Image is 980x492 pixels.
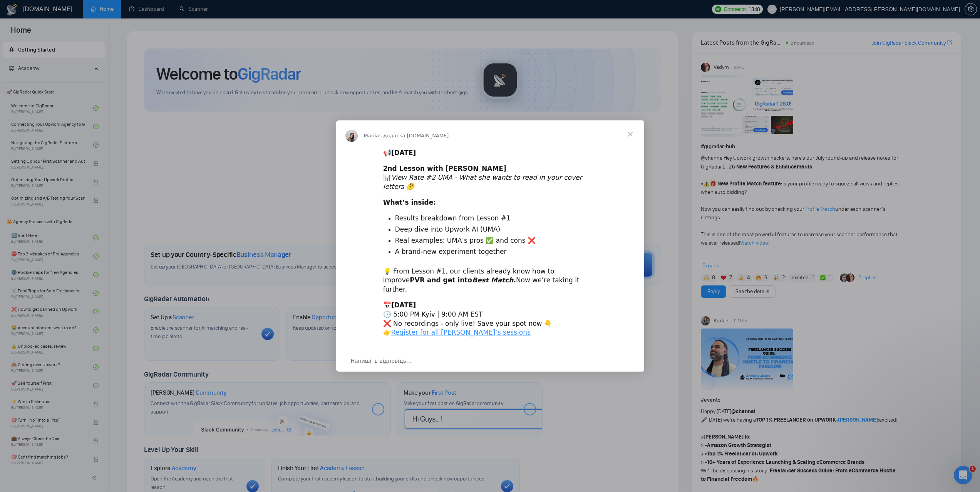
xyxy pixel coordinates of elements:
b: [DATE] [391,149,416,157]
div: 💡 From Lesson #1, our clients already know how to improve Now we’re taking it further. [383,267,597,294]
b: 2nd Lesson with [PERSON_NAME] [383,165,506,172]
span: Закрити [616,120,644,148]
i: Best Match [472,276,513,284]
b: What’s inside: [383,198,436,206]
span: Напишіть відповідь… [351,356,412,366]
b: [DATE] [391,301,416,309]
li: Results breakdown from Lesson #1 [395,214,597,223]
div: 📢 [383,148,597,158]
li: Real examples: UMA’s pros ✅ and cons ❌ [395,236,597,245]
li: A brand-new experiment together [395,247,597,257]
img: Profile image for Mariia [345,130,358,142]
i: View Rate #2 UMA - What she wants to read in your cover letters 🤔 [383,173,582,190]
div: 📊 [383,164,597,192]
li: Deep dive into Upwork AI (UMA) [395,225,597,234]
span: Mariia [364,133,379,138]
span: з додатка [DOMAIN_NAME] [379,133,449,138]
a: Register for all [PERSON_NAME]’s sessions [391,329,531,336]
div: Відкрити бесіду й відповісти [336,350,644,372]
b: PVR and get into . [410,276,516,284]
div: 📅 🕔 5:00 PM Kyiv | 9:00 AM EST ❌ No recordings - only live! Save your spot now 👇 👉 [383,301,597,337]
